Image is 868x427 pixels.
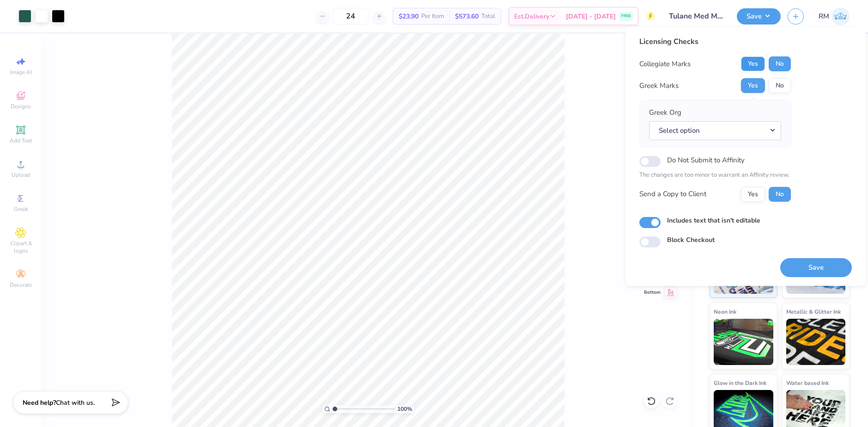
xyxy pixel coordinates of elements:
[23,398,56,407] strong: Need help?
[780,258,852,277] button: Save
[741,56,765,71] button: Yes
[11,103,31,110] span: Designs
[639,59,691,69] div: Collegiate Marks
[786,307,841,316] span: Metallic & Glitter Ink
[786,378,829,388] span: Water based Ink
[455,12,479,21] span: $573.60
[662,7,730,25] input: Untitled Design
[741,78,765,93] button: Yes
[10,137,32,144] span: Add Text
[639,189,706,199] div: Send a Copy to Client
[333,8,369,25] input: – –
[14,205,28,213] span: Greek
[819,7,850,25] a: RM
[714,319,773,365] img: Neon Ink
[421,12,444,21] span: Per Item
[741,187,765,202] button: Yes
[644,289,661,296] span: Bottom
[514,12,549,21] span: Est. Delivery
[832,7,850,25] img: Roberta Manuel
[714,378,766,388] span: Glow in the Dark Ink
[649,121,781,140] button: Select option
[667,154,745,166] label: Do Not Submit to Affinity
[397,405,412,413] span: 100 %
[769,187,791,202] button: No
[10,281,32,289] span: Decorate
[5,240,37,254] span: Clipart & logos
[667,216,760,225] label: Includes text that isn't editable
[639,36,791,47] div: Licensing Checks
[639,171,791,180] p: The changes are too minor to warrant an Affinity review.
[649,107,681,118] label: Greek Org
[12,171,30,179] span: Upload
[10,68,32,76] span: Image AI
[639,80,679,91] div: Greek Marks
[481,12,495,21] span: Total
[786,319,846,365] img: Metallic & Glitter Ink
[769,56,791,71] button: No
[769,78,791,93] button: No
[56,398,95,407] span: Chat with us.
[399,12,419,21] span: $23.90
[566,12,616,21] span: [DATE] - [DATE]
[819,11,829,22] span: RM
[737,8,781,25] button: Save
[714,307,736,316] span: Neon Ink
[667,235,715,245] label: Block Checkout
[621,13,631,19] span: FREE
